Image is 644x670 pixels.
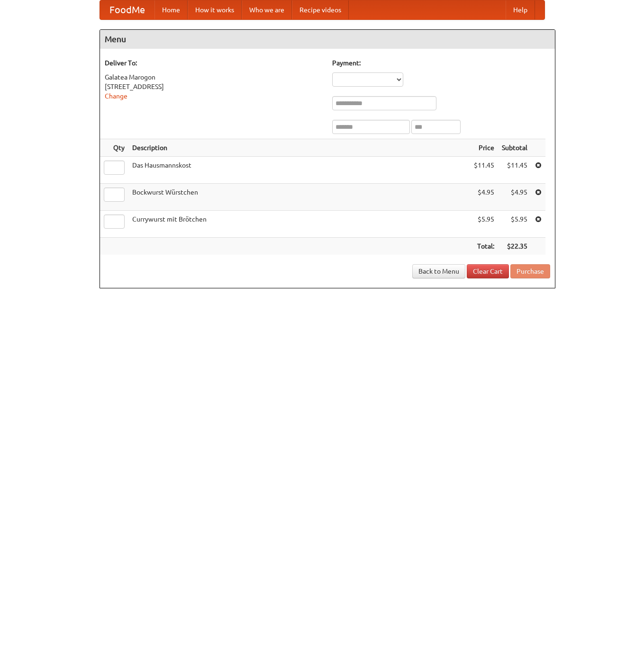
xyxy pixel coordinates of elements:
[128,157,470,184] td: Das Hausmannskost
[128,211,470,238] td: Currywurst mit Brötchen
[105,58,323,68] h5: Deliver To:
[128,184,470,211] td: Bockwurst Würstchen
[498,238,531,255] th: $22.35
[470,157,498,184] td: $11.45
[100,0,154,19] a: FoodMe
[470,238,498,255] th: Total:
[470,139,498,157] th: Price
[470,184,498,211] td: $4.95
[470,211,498,238] td: $5.95
[498,157,531,184] td: $11.45
[498,139,531,157] th: Subtotal
[412,264,465,278] a: Back to Menu
[105,82,323,91] div: [STREET_ADDRESS]
[105,72,323,82] div: Galatea Marogon
[498,211,531,238] td: $5.95
[128,139,470,157] th: Description
[100,139,128,157] th: Qty
[292,0,349,19] a: Recipe videos
[100,30,555,49] h4: Menu
[510,264,550,278] button: Purchase
[332,58,550,68] h5: Payment:
[467,264,509,278] a: Clear Cart
[242,0,292,19] a: Who we are
[105,92,127,100] a: Change
[506,0,535,19] a: Help
[188,0,242,19] a: How it works
[498,184,531,211] td: $4.95
[154,0,188,19] a: Home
